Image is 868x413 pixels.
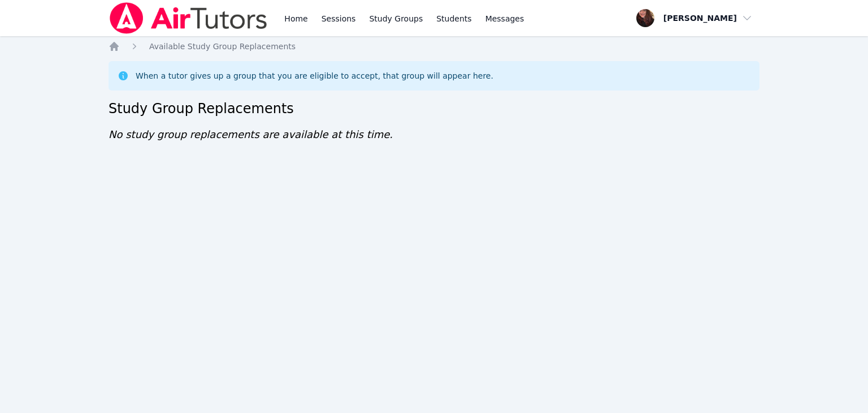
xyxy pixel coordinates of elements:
span: Available Study Group Replacements [149,42,296,51]
a: Available Study Group Replacements [149,41,296,52]
img: Air Tutors [108,2,268,34]
div: When a tutor gives up a group that you are eligible to accept, that group will appear here. [136,70,493,81]
span: No study group replacements are available at this time. [108,128,393,140]
span: Messages [485,13,524,24]
nav: Breadcrumb [108,41,759,52]
h2: Study Group Replacements [108,100,759,118]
